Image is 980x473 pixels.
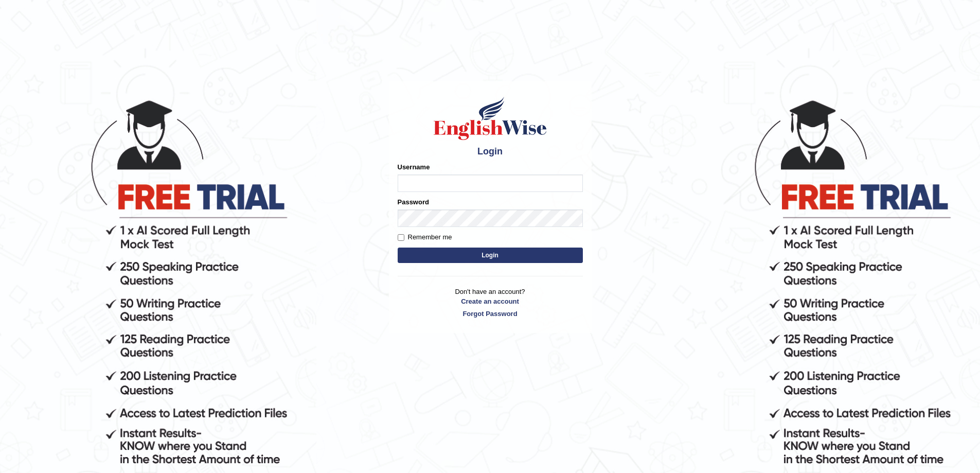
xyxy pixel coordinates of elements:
input: Remember me [398,234,404,241]
button: Login [398,248,583,263]
p: Don't have an account? [398,287,583,319]
label: Username [398,162,430,172]
label: Password [398,197,429,207]
img: Logo of English Wise sign in for intelligent practice with AI [432,95,549,142]
a: Create an account [398,296,583,306]
h4: Login [398,147,583,157]
label: Remember me [398,232,452,242]
a: Forgot Password [398,309,583,319]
